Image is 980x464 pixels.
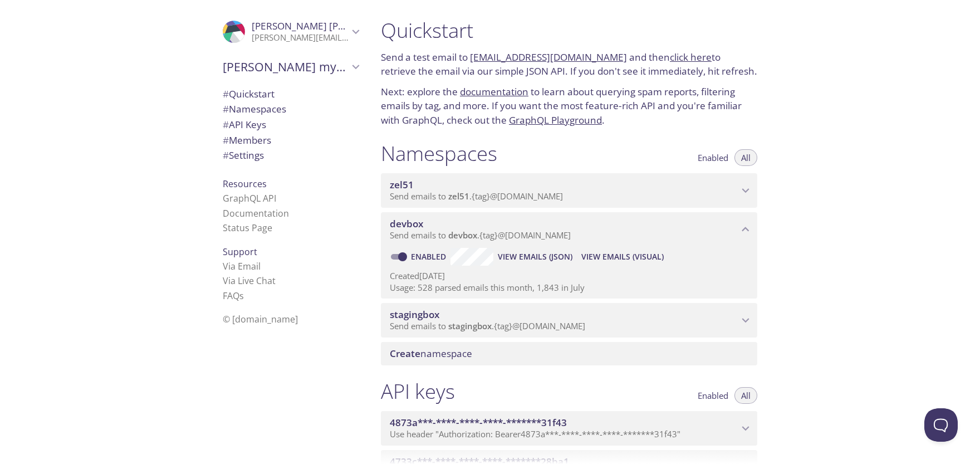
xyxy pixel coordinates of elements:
span: Settings [223,149,264,162]
span: Resources [223,178,267,190]
a: Status Page [223,222,272,234]
span: [PERSON_NAME] [PERSON_NAME] [252,19,404,32]
span: [PERSON_NAME] mydays Holding GmbH [223,59,349,75]
span: devbox [448,229,477,241]
div: Namespaces [214,101,367,117]
div: stagingbox namespace [381,303,757,338]
button: View Emails (JSON) [493,248,577,266]
a: GraphQL API [223,192,276,204]
div: Jochen Schweizer mydays Holding GmbH [214,52,367,81]
span: # [223,149,229,162]
span: API Keys [223,118,266,131]
div: devbox namespace [381,212,757,247]
a: Documentation [223,207,289,219]
a: FAQ [223,290,244,302]
span: devbox [390,217,423,230]
p: Next: explore the to learn about querying spam reports, filtering emails by tag, and more. If you... [381,85,757,128]
a: documentation [460,85,528,98]
span: zel51 [390,178,414,191]
span: # [223,134,229,146]
button: View Emails (Visual) [577,248,668,266]
p: Created [DATE] [390,270,748,282]
span: Create [390,347,420,360]
h1: Quickstart [381,18,757,43]
div: Members [214,133,367,148]
h1: Namespaces [381,141,497,166]
a: [EMAIL_ADDRESS][DOMAIN_NAME] [470,51,627,64]
div: Sandra Gabriel [214,13,367,50]
div: Team Settings [214,148,367,163]
span: Send emails to . {tag} @[DOMAIN_NAME] [390,320,585,331]
p: Send a test email to and then to retrieve the email via our simple JSON API. If you don't see it ... [381,50,757,79]
span: stagingbox [390,308,439,321]
span: View Emails (JSON) [498,250,572,263]
span: Namespaces [223,102,286,115]
span: s [239,290,244,302]
span: # [223,87,229,100]
button: All [734,387,757,404]
iframe: Help Scout Beacon - Open [924,408,958,442]
button: Enabled [691,149,735,166]
button: All [734,149,757,166]
a: Via Live Chat [223,275,276,287]
p: Usage: 528 parsed emails this month, 1,843 in July [390,282,748,294]
span: Quickstart [223,87,275,100]
span: # [223,102,229,115]
div: Create namespace [381,342,757,365]
div: zel51 namespace [381,173,757,208]
span: View Emails (Visual) [581,250,664,263]
span: zel51 [448,191,469,202]
span: Send emails to . {tag} @[DOMAIN_NAME] [390,229,571,241]
a: Enabled [409,251,450,262]
div: Quickstart [214,86,367,102]
button: Enabled [691,387,735,404]
p: [PERSON_NAME][EMAIL_ADDRESS][PERSON_NAME][DOMAIN_NAME] [252,32,349,43]
span: Members [223,134,271,146]
span: stagingbox [448,320,492,331]
span: © [DOMAIN_NAME] [223,313,298,325]
span: namespace [390,347,472,360]
span: Send emails to . {tag} @[DOMAIN_NAME] [390,191,563,202]
a: click here [670,51,712,64]
a: GraphQL Playground [509,114,602,126]
h1: API keys [381,379,455,404]
a: Via Email [223,260,261,272]
div: API Keys [214,117,367,133]
span: Support [223,246,257,258]
span: # [223,118,229,131]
